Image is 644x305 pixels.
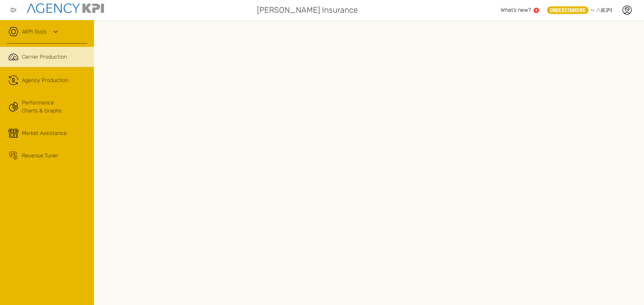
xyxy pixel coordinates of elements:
a: AKPI Tools [22,28,47,36]
a: 5 [534,8,539,13]
text: 5 [535,8,537,12]
span: [PERSON_NAME] Insurance [257,4,358,16]
span: Revenue Tuner [22,152,58,160]
img: agencykpi-logo-550x69-2d9e3fa8.png [27,3,104,13]
span: Market Assistance [22,129,67,137]
span: What’s new? [501,7,531,13]
span: Agency Production [22,76,68,84]
span: Carrier Production [22,53,67,61]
